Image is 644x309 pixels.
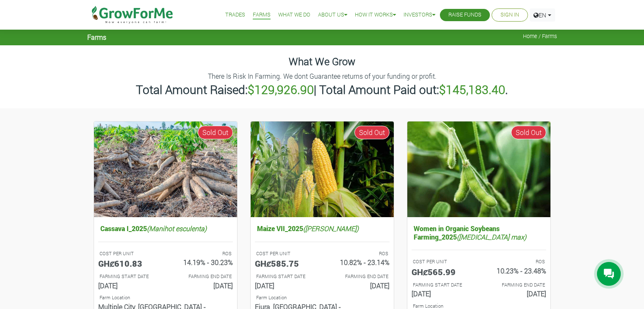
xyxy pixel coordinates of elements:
h6: [DATE] [172,281,233,290]
h6: 14.19% - 30.23% [172,258,233,266]
p: Location of Farm [256,294,388,301]
p: FARMING END DATE [486,281,545,289]
h5: Women in Organic Soybeans Farming_2025 [412,222,546,243]
p: FARMING START DATE [100,273,158,280]
h6: [DATE] [98,281,159,290]
p: Location of Farm [100,294,232,301]
p: COST PER UNIT [413,258,471,265]
p: There Is Risk In Farming. We dont Guarantee returns of your funding or profit. [88,71,556,81]
p: FARMING START DATE [256,273,315,280]
p: COST PER UNIT [100,250,158,257]
h5: Cassava I_2025 [98,222,233,235]
span: Home / Farms [523,33,557,39]
h3: Total Amount Raised: | Total Amount Paid out: . [88,83,556,97]
i: ([MEDICAL_DATA] max) [457,232,526,241]
p: ROS [173,250,232,257]
a: Sign In [500,11,519,19]
h6: 10.23% - 23.48% [485,267,546,275]
span: Sold Out [354,126,390,139]
img: growforme image [251,121,394,218]
a: Trades [225,11,245,19]
b: $145,183.40 [439,82,505,97]
h4: What We Grow [87,55,557,68]
h6: [DATE] [329,281,390,290]
a: Farms [253,11,271,19]
a: What We Do [278,11,310,19]
p: FARMING END DATE [173,273,232,280]
h6: [DATE] [485,290,546,298]
i: ([PERSON_NAME]) [303,224,359,233]
p: FARMING END DATE [330,273,388,280]
h5: GHȼ585.75 [255,258,316,268]
h5: Maize VII_2025 [255,222,390,235]
span: Sold Out [198,126,233,139]
h5: GHȼ610.83 [98,258,159,268]
p: COST PER UNIT [256,250,315,257]
i: (Manihot esculenta) [147,224,207,233]
a: About Us [318,11,347,19]
b: $129,926.90 [248,82,314,97]
a: Investors [404,11,435,19]
p: FARMING START DATE [413,281,471,289]
a: How it Works [355,11,396,19]
img: growforme image [407,121,550,218]
h6: [DATE] [412,290,473,298]
h6: [DATE] [255,281,316,290]
h6: 10.82% - 23.14% [329,258,390,266]
p: ROS [486,258,545,265]
span: Farms [87,33,106,41]
a: EN [530,8,555,22]
img: growforme image [94,121,237,218]
span: Sold Out [511,126,546,139]
p: ROS [330,250,388,257]
h5: GHȼ565.99 [412,267,473,277]
a: Raise Funds [448,11,481,19]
